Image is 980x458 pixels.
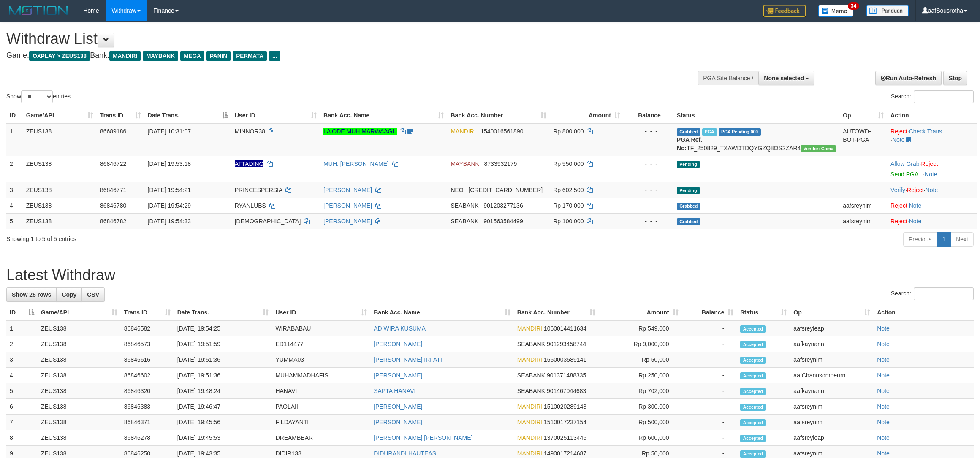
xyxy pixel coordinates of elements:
th: Bank Acc. Name: activate to sort column ascending [320,108,447,123]
span: CSV [87,291,99,298]
th: Trans ID: activate to sort column ascending [121,305,174,320]
td: 1 [6,320,38,336]
a: [PERSON_NAME] [374,341,422,347]
th: ID: activate to sort column descending [6,305,38,320]
span: Copy 1060014411634 to clipboard [544,325,586,332]
a: Reject [890,218,907,225]
a: [PERSON_NAME] [374,403,422,410]
span: Accepted [740,388,766,395]
select: Showentries [21,90,53,103]
td: 86846371 [121,415,174,430]
td: - [682,415,737,430]
span: Accepted [740,341,766,348]
div: Showing 1 to 5 of 5 entries [6,231,402,243]
a: Reject [907,187,924,193]
th: Date Trans.: activate to sort column descending [144,108,231,123]
input: Search: [914,287,974,300]
h1: Withdraw List [6,30,645,47]
span: Copy 1650003589141 to clipboard [544,356,586,363]
td: [DATE] 19:51:59 [174,336,272,352]
td: - [682,352,737,368]
span: 86846722 [100,160,126,167]
td: ZEUS138 [38,399,121,415]
td: - [682,399,737,415]
span: 86846782 [100,218,126,225]
span: Copy 1490017214687 to clipboard [544,450,586,457]
span: [DATE] 19:54:29 [148,202,191,209]
th: User ID: activate to sort column ascending [272,305,370,320]
th: Bank Acc. Number: activate to sort column ascending [514,305,599,320]
td: Rp 250,000 [599,368,682,383]
td: WIRABABAU [272,320,370,336]
td: ZEUS138 [23,182,97,198]
td: aafsreynim [839,198,887,213]
h1: Latest Withdraw [6,267,974,284]
span: PGA Pending [719,128,761,136]
a: Note [877,325,890,332]
span: Accepted [740,435,766,442]
td: 4 [6,368,38,383]
span: PANIN [206,51,231,61]
a: CSV [81,287,105,302]
td: Rp 702,000 [599,383,682,399]
span: Accepted [740,450,766,458]
th: Date Trans.: activate to sort column ascending [174,305,272,320]
td: aafsreynim [790,352,874,368]
th: Action [874,305,974,320]
a: Note [926,187,938,193]
a: Send PGA [890,171,918,178]
th: Status: activate to sort column ascending [737,305,790,320]
a: Verify [890,187,905,193]
th: Bank Acc. Name: activate to sort column ascending [370,305,514,320]
td: ZEUS138 [23,156,97,182]
td: · [887,198,977,213]
div: - - - [627,186,670,194]
span: MAYBANK [143,51,178,61]
td: 86846573 [121,336,174,352]
td: - [682,336,737,352]
span: 86846771 [100,187,126,193]
span: 86846780 [100,202,126,209]
td: 4 [6,198,23,213]
td: 5 [6,383,38,399]
td: 86846616 [121,352,174,368]
td: ED114477 [272,336,370,352]
a: Note [909,202,922,209]
td: - [682,430,737,446]
td: FILDAYANTI [272,415,370,430]
td: ZEUS138 [38,415,121,430]
span: Copy 1370025113446 to clipboard [544,434,586,441]
td: TF_250829_TXAWDTDQYGZQ8OS2ZAR4 [673,123,839,156]
td: 86846602 [121,368,174,383]
a: Note [877,434,890,441]
th: ID [6,108,23,123]
img: MOTION_logo.png [6,4,71,17]
td: 6 [6,399,38,415]
span: [DATE] 10:31:07 [148,128,191,135]
td: 5 [6,213,23,229]
span: Show 25 rows [12,291,51,298]
a: Run Auto-Refresh [875,71,942,85]
td: Rp 50,000 [599,352,682,368]
th: Game/API: activate to sort column ascending [38,305,121,320]
td: - [682,383,737,399]
span: Copy 901563584499 to clipboard [483,218,523,225]
td: aafsreynim [790,399,874,415]
span: 34 [848,2,859,10]
td: ZEUS138 [23,213,97,229]
th: Op: activate to sort column ascending [839,108,887,123]
td: ZEUS138 [23,198,97,213]
td: ZEUS138 [38,352,121,368]
span: MANDIRI [517,403,542,410]
th: User ID: activate to sort column ascending [231,108,320,123]
b: PGA Ref. No: [677,136,702,152]
a: [PERSON_NAME] [323,218,372,225]
th: Amount: activate to sort column ascending [599,305,682,320]
span: None selected [764,75,804,81]
td: ZEUS138 [38,320,121,336]
span: Copy 1540016561890 to clipboard [480,128,523,135]
th: Status [673,108,839,123]
a: Note [877,450,890,457]
span: MANDIRI [451,128,475,135]
a: MUH. [PERSON_NAME] [323,160,389,167]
